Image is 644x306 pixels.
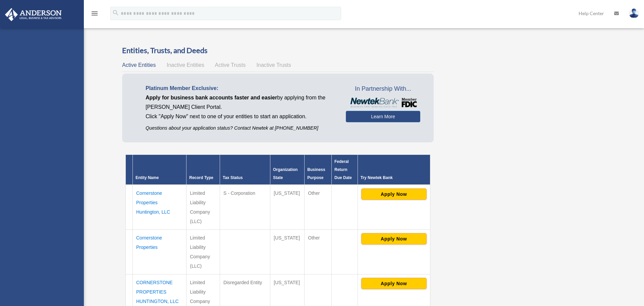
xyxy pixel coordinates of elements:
[361,188,427,200] button: Apply Now
[305,155,332,185] th: Business Purpose
[146,84,336,93] p: Platinum Member Exclusive:
[270,155,305,185] th: Organization State
[346,111,420,122] a: Learn More
[146,124,336,132] p: Questions about your application status? Contact Newtek at [PHONE_NUMBER]
[146,112,336,121] p: Click "Apply Now" next to one of your entities to start an application.
[133,230,186,274] td: Cornerstone Properties
[349,98,417,108] img: NewtekBankLogoSM.png
[257,62,291,68] span: Inactive Trusts
[186,230,220,274] td: Limited Liability Company (LLC)
[332,155,358,185] th: Federal Return Due Date
[186,155,220,185] th: Record Type
[167,62,204,68] span: Inactive Entities
[270,185,305,230] td: [US_STATE]
[305,230,332,274] td: Other
[220,185,270,230] td: S - Corporation
[122,45,434,56] h3: Entities, Trusts, and Deeds
[3,8,64,21] img: Anderson Advisors Platinum Portal
[91,9,99,17] i: menu
[91,12,99,17] a: menu
[220,155,270,185] th: Tax Status
[146,93,336,112] p: by applying from the [PERSON_NAME] Client Portal.
[146,95,277,100] span: Apply for business bank accounts faster and easier
[186,185,220,230] td: Limited Liability Company (LLC)
[361,174,427,182] div: Try Newtek Bank
[629,8,639,18] img: User Pic
[270,230,305,274] td: [US_STATE]
[215,62,246,68] span: Active Trusts
[133,185,186,230] td: Cornerstone Properties Huntington, LLC
[133,155,186,185] th: Entity Name
[361,278,427,289] button: Apply Now
[361,233,427,245] button: Apply Now
[122,62,156,68] span: Active Entities
[305,185,332,230] td: Other
[346,84,420,94] span: In Partnership With...
[112,9,119,16] i: search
